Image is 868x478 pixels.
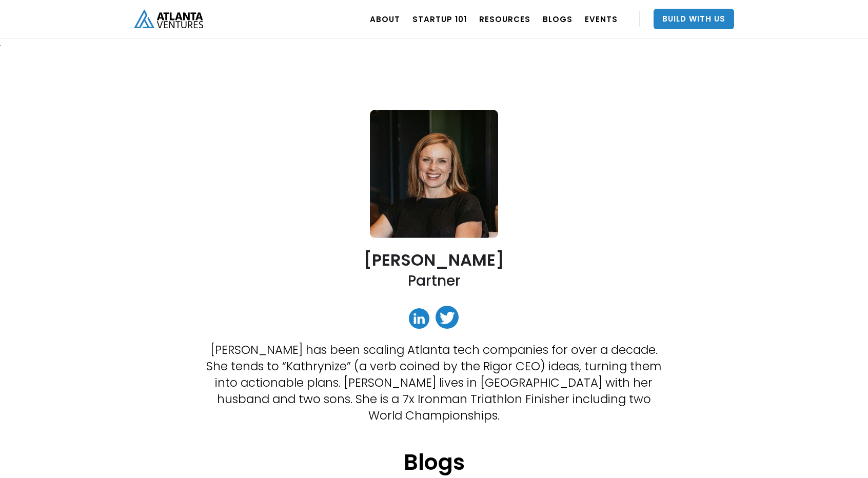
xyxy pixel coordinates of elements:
h2: [PERSON_NAME] [364,251,504,269]
a: Startup 101 [412,5,467,33]
a: EVENTS [585,5,618,33]
a: ABOUT [370,5,400,33]
h2: Partner [408,271,461,290]
p: [PERSON_NAME] has been scaling Atlanta tech companies for over a decade. She tends to “Kathrynize... [204,342,663,424]
a: BLOGS [543,5,573,33]
a: RESOURCES [479,5,530,33]
a: Build With Us [654,9,734,29]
